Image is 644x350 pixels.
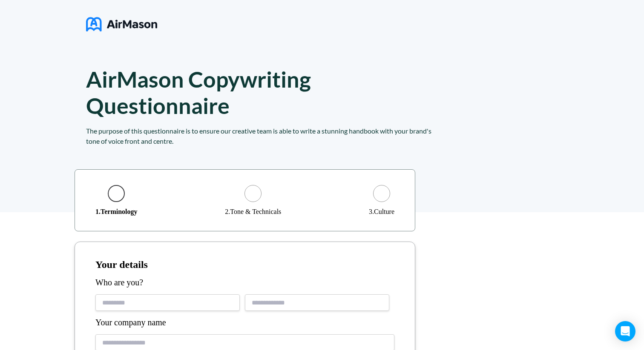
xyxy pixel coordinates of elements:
[86,126,435,146] div: The purpose of this questionnaire is to ensure our creative team is able to write a stunning hand...
[615,321,635,341] div: Open Intercom Messenger
[95,259,394,271] h1: Your details
[225,208,281,216] div: 2 . Tone & Technicals
[95,278,394,287] div: Who are you?
[369,208,394,216] div: 3 . Culture
[86,14,157,35] img: logo
[95,318,394,327] div: Your company name
[95,208,138,216] div: 1 . Terminology
[86,66,336,119] h1: AirMason Copywriting Questionnaire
